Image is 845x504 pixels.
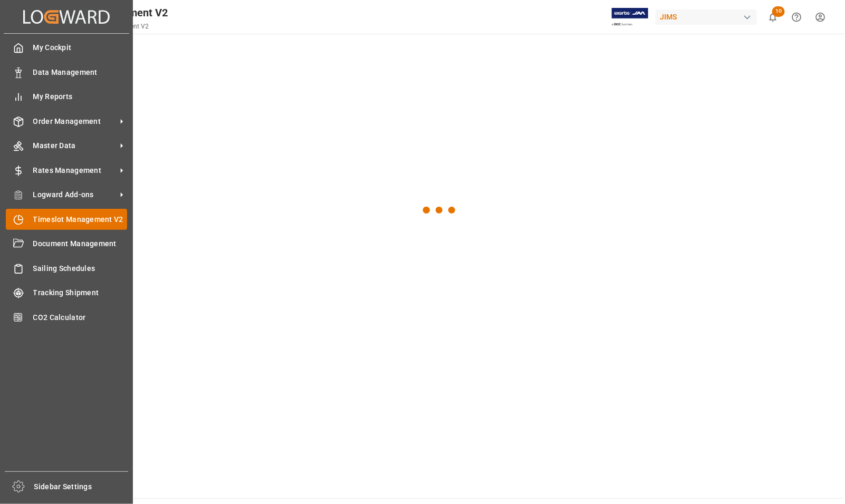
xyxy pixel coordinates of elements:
span: Sailing Schedules [33,263,128,274]
div: JIMS [656,9,757,25]
span: Tracking Shipment [33,287,128,298]
a: Data Management [6,62,127,82]
span: CO2 Calculator [33,312,128,323]
span: Timeslot Management V2 [33,214,128,225]
a: My Reports [6,86,127,107]
span: My Cockpit [33,42,128,53]
span: Logward Add-ons [33,189,117,200]
span: Order Management [33,116,117,127]
span: Rates Management [33,165,117,176]
span: Data Management [33,67,128,78]
a: CO2 Calculator [6,307,127,327]
button: Help Center [785,5,809,29]
span: Document Management [33,238,128,249]
a: Sailing Schedules [6,258,127,278]
a: Timeslot Management V2 [6,209,127,229]
span: Master Data [33,140,117,151]
span: Sidebar Settings [34,481,129,492]
a: My Cockpit [6,37,127,58]
button: show 10 new notifications [761,5,785,29]
a: Tracking Shipment [6,283,127,303]
span: 10 [772,6,785,17]
button: JIMS [656,7,761,27]
img: Exertis%20JAM%20-%20Email%20Logo.jpg_1722504956.jpg [612,8,648,26]
a: Document Management [6,234,127,254]
span: My Reports [33,91,128,102]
